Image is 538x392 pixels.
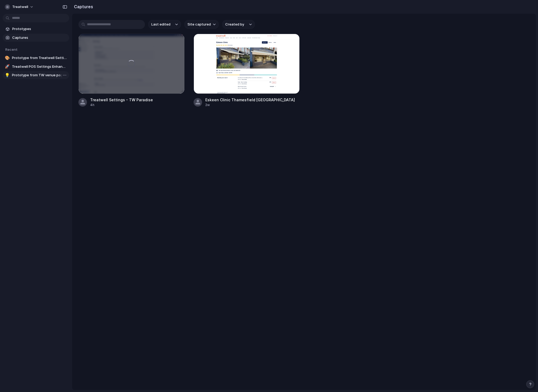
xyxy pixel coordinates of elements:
span: Captures [12,35,67,40]
span: Treatwell Settings - TW Paradise [90,97,185,103]
div: 🎨 [5,55,10,61]
button: Last edited [148,20,181,29]
span: Site captured [187,22,211,27]
button: Treatwell [3,3,36,11]
span: Treatwell [12,4,28,10]
span: Treatwell POS Settings Enhancement [12,64,67,69]
span: Recent [5,47,18,52]
div: 4h [90,103,185,107]
span: Prototypes [12,26,67,32]
div: 2w [205,103,300,107]
a: 🎨Prototype from Treatwell Settings - TW Paradise [3,54,69,62]
span: Prototype from Treatwell Settings - TW Paradise [12,55,67,61]
a: Prototypes [3,25,69,33]
span: Eskeen Clinic Thamesfield [GEOGRAPHIC_DATA] [205,97,300,103]
span: Created by [225,22,244,27]
span: Last edited [151,22,170,27]
button: Site captured [184,20,219,29]
a: 💡Prototype from TW venue page ([GEOGRAPHIC_DATA]) [3,71,69,79]
h2: Captures [72,3,93,10]
span: Prototype from TW venue page ([GEOGRAPHIC_DATA]) [12,73,67,78]
div: 💡 [5,73,10,78]
div: 🚀 [5,64,10,69]
a: 🚀Treatwell POS Settings Enhancement [3,63,69,71]
a: Captures [3,34,69,42]
button: Created by [222,20,255,29]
